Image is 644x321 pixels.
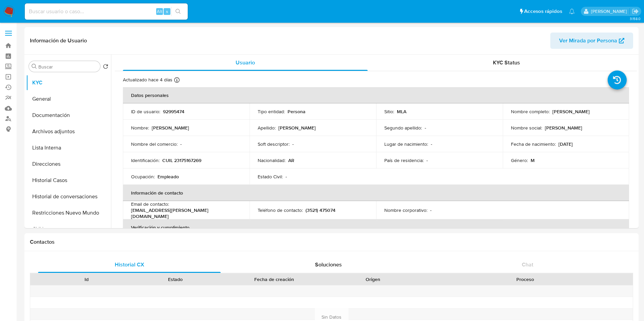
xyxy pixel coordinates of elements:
span: s [166,8,168,15]
p: - [426,157,428,163]
p: Teléfono de contacto : [258,207,303,213]
button: Documentación [26,107,111,123]
div: Origen [333,276,413,283]
p: ID de usuario : [131,108,160,115]
input: Buscar [38,64,97,70]
button: Direcciones [26,156,111,172]
p: 92995474 [163,108,184,115]
button: Historial de conversaciones [26,188,111,205]
p: valeria.duch@mercadolibre.com [591,8,629,15]
button: search-icon [171,7,185,16]
button: Volver al orden por defecto [103,64,108,71]
p: [PERSON_NAME] [152,125,189,131]
input: Buscar usuario o caso... [25,7,188,16]
span: Chat [522,261,533,268]
th: Verificación y cumplimiento [123,219,629,236]
p: [PERSON_NAME] [552,108,590,115]
p: Actualizado hace 4 días [123,77,172,83]
button: Restricciones Nuevo Mundo [26,205,111,221]
p: Sitio : [384,108,394,115]
p: [PERSON_NAME] [278,125,316,131]
p: [DATE] [558,141,573,147]
p: - [286,174,287,180]
button: CVU [26,221,111,237]
a: Notificaciones [569,8,575,14]
p: Empleado [158,174,179,180]
p: - [180,141,182,147]
p: País de residencia : [384,157,424,163]
button: Buscar [32,64,37,69]
button: KYC [26,75,111,91]
th: Datos personales [123,87,629,103]
th: Información de contacto [123,185,629,201]
button: Lista Interna [26,140,111,156]
p: M [531,157,535,163]
p: Nombre del comercio : [131,141,178,147]
p: Apellido : [258,125,276,131]
p: Persona [288,108,306,115]
p: Email de contacto : [131,201,169,207]
p: AR [288,157,294,163]
p: - [431,141,432,147]
h1: Contactos [30,239,633,245]
span: Accesos rápidos [524,8,562,15]
p: Género : [511,157,528,163]
div: Estado [136,276,215,283]
p: [PERSON_NAME] [545,125,582,131]
p: Nombre corporativo : [384,207,427,213]
p: Ocupación : [131,174,155,180]
p: Soft descriptor : [258,141,290,147]
div: Fecha de creación [225,276,324,283]
p: Nombre social : [511,125,542,131]
button: Historial Casos [26,172,111,188]
p: Nombre : [131,125,149,131]
div: Id [47,276,126,283]
span: Soluciones [315,261,342,268]
span: Historial CX [115,261,144,268]
p: - [292,141,294,147]
p: MLA [397,108,406,115]
button: Ver Mirada por Persona [550,33,633,49]
h1: Información de Usuario [30,37,87,44]
p: [EMAIL_ADDRESS][PERSON_NAME][DOMAIN_NAME] [131,207,239,219]
p: Segundo apellido : [384,125,422,131]
p: Tipo entidad : [258,108,285,115]
span: Usuario [236,59,255,66]
p: - [425,125,426,131]
span: Ver Mirada por Persona [559,33,617,49]
button: Archivos adjuntos [26,123,111,140]
p: - [430,207,431,213]
p: Identificación : [131,157,160,163]
a: Salir [632,8,639,15]
p: Fecha de nacimiento : [511,141,556,147]
p: Estado Civil : [258,174,283,180]
span: KYC Status [493,59,520,66]
p: CUIL 23175167269 [162,157,201,163]
div: Proceso [422,276,628,283]
p: (3521) 475074 [306,207,335,213]
span: Alt [157,8,162,15]
p: Nacionalidad : [258,157,286,163]
p: Lugar de nacimiento : [384,141,428,147]
button: General [26,91,111,107]
p: Nombre completo : [511,108,550,115]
